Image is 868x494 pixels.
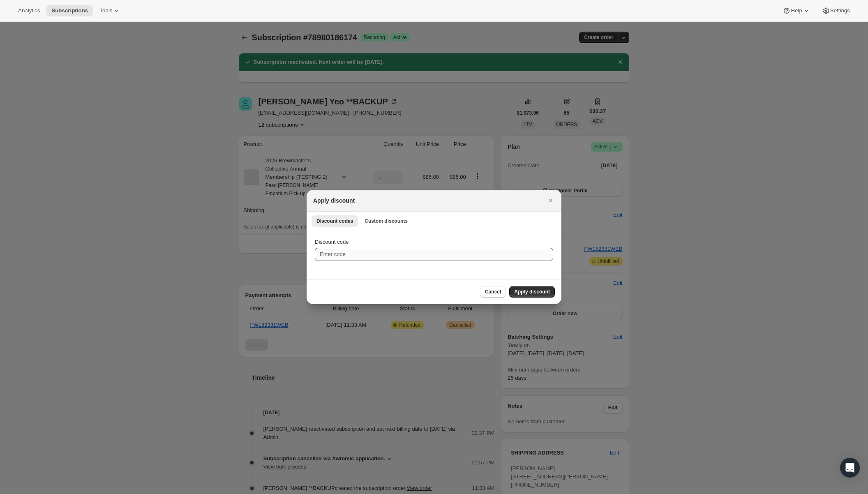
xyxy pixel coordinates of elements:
div: Open Intercom Messenger [840,458,860,478]
button: Subscriptions [46,5,93,16]
span: Tools [99,7,112,14]
span: Custom discounts [365,218,408,224]
span: Apply discount [514,289,550,295]
button: Settings [817,5,855,16]
span: Cancel [485,289,501,295]
h2: Apply discount [313,196,355,205]
button: Apply discount [509,286,555,298]
button: Cancel [480,286,506,298]
div: Discount codes [307,230,561,279]
button: Close [545,195,556,206]
button: Discount codes [312,215,358,227]
input: Enter code [315,248,553,261]
span: Help [791,7,802,14]
span: Analytics [18,7,40,14]
span: Settings [830,7,850,14]
button: Custom discounts [360,215,413,227]
span: Discount code [315,239,349,245]
span: Subscriptions [51,7,88,14]
button: Help [778,5,815,16]
span: Discount codes [316,218,353,224]
button: Tools [95,5,125,16]
button: Analytics [13,5,45,16]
